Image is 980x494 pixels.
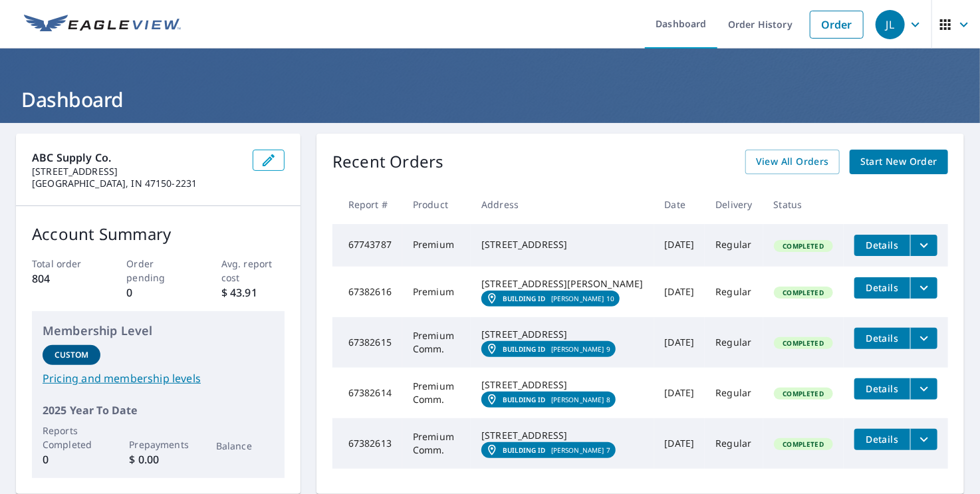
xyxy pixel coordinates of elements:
p: Custom [55,349,89,361]
th: Status [763,185,844,224]
td: Regular [705,224,763,267]
span: Details [862,382,902,395]
p: Reports Completed [43,424,100,451]
p: 0 [43,451,100,467]
td: Regular [705,418,763,469]
p: Avg. report cost [221,257,285,285]
p: 2025 Year To Date [43,402,274,418]
p: Total order [32,257,95,271]
a: Building ID[PERSON_NAME] 9 [481,341,616,357]
p: Recent Orders [332,150,444,174]
p: Balance [216,439,274,453]
p: ABC Supply Co. [32,150,242,166]
button: filesDropdownBtn-67382614 [910,378,937,400]
td: Regular [705,317,763,368]
p: [STREET_ADDRESS] [32,166,242,178]
div: [STREET_ADDRESS][PERSON_NAME] [481,277,643,291]
th: Product [402,185,471,224]
p: 804 [32,271,95,287]
td: 67382613 [332,418,402,469]
div: [STREET_ADDRESS] [481,378,643,392]
div: [STREET_ADDRESS] [481,238,643,251]
p: Prepayments [129,437,187,451]
button: filesDropdownBtn-67382616 [910,277,937,299]
button: detailsBtn-67382613 [854,429,910,450]
button: filesDropdownBtn-67382613 [910,429,937,450]
p: $ 0.00 [129,451,187,467]
p: Membership Level [43,322,274,340]
a: Order [810,11,864,39]
button: detailsBtn-67382616 [854,277,910,299]
button: filesDropdownBtn-67743787 [910,235,937,256]
span: Completed [775,241,832,251]
button: detailsBtn-67382615 [854,328,910,349]
span: View All Orders [756,154,829,170]
span: Details [862,281,902,294]
img: EV Logo [24,15,181,35]
td: 67382615 [332,317,402,368]
p: 0 [126,285,189,301]
td: [DATE] [654,224,705,267]
button: filesDropdownBtn-67382615 [910,328,937,349]
a: Building ID[PERSON_NAME] 7 [481,442,616,458]
td: Premium [402,224,471,267]
th: Report # [332,185,402,224]
a: View All Orders [745,150,840,174]
p: Account Summary [32,222,285,246]
em: Building ID [503,345,546,353]
td: Premium Comm. [402,418,471,469]
div: JL [876,10,905,39]
a: Building ID[PERSON_NAME] 8 [481,392,616,408]
p: [GEOGRAPHIC_DATA], IN 47150-2231 [32,178,242,189]
td: 67743787 [332,224,402,267]
span: Details [862,239,902,251]
td: [DATE] [654,368,705,418]
a: Building ID[PERSON_NAME] 10 [481,291,620,307]
em: Building ID [503,295,546,303]
span: Details [862,332,902,344]
em: Building ID [503,446,546,454]
th: Date [654,185,705,224]
td: Premium Comm. [402,317,471,368]
span: Completed [775,439,832,449]
td: Premium Comm. [402,368,471,418]
td: Regular [705,368,763,418]
td: Premium [402,267,471,317]
div: [STREET_ADDRESS] [481,328,643,341]
td: 67382614 [332,368,402,418]
td: Regular [705,267,763,317]
span: Completed [775,389,832,398]
td: [DATE] [654,418,705,469]
div: [STREET_ADDRESS] [481,429,643,442]
th: Delivery [705,185,763,224]
button: detailsBtn-67743787 [854,235,910,256]
h1: Dashboard [16,86,964,113]
span: Start New Order [860,154,937,170]
p: Order pending [126,257,189,285]
a: Pricing and membership levels [43,370,274,386]
th: Address [471,185,654,224]
button: detailsBtn-67382614 [854,378,910,400]
td: 67382616 [332,267,402,317]
span: Completed [775,288,832,297]
a: Start New Order [850,150,948,174]
span: Details [862,433,902,445]
p: $ 43.91 [221,285,285,301]
span: Completed [775,338,832,348]
td: [DATE] [654,267,705,317]
td: [DATE] [654,317,705,368]
em: Building ID [503,396,546,404]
